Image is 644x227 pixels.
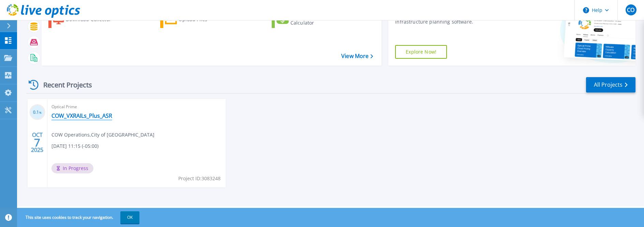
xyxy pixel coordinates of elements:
[29,109,45,116] h3: 0.1
[31,130,44,155] div: OCT 2025
[51,142,99,150] span: [DATE] 11:15 (-05:00)
[341,53,373,59] a: View More
[51,131,154,139] span: COW Operations , City of [GEOGRAPHIC_DATA]
[26,76,101,93] div: Recent Projects
[178,175,221,182] span: Project ID: 3083248
[586,77,635,93] a: All Projects
[51,112,112,119] a: COW_VXRAILs_Plus_ASR
[51,163,93,173] span: In Progress
[34,140,40,145] span: 7
[627,7,634,13] span: CO
[395,45,447,59] a: Explore Now!
[39,111,42,114] span: %
[120,211,139,224] button: OK
[51,103,222,111] span: Optical Prime
[19,211,139,224] span: This site uses cookies to track your navigation.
